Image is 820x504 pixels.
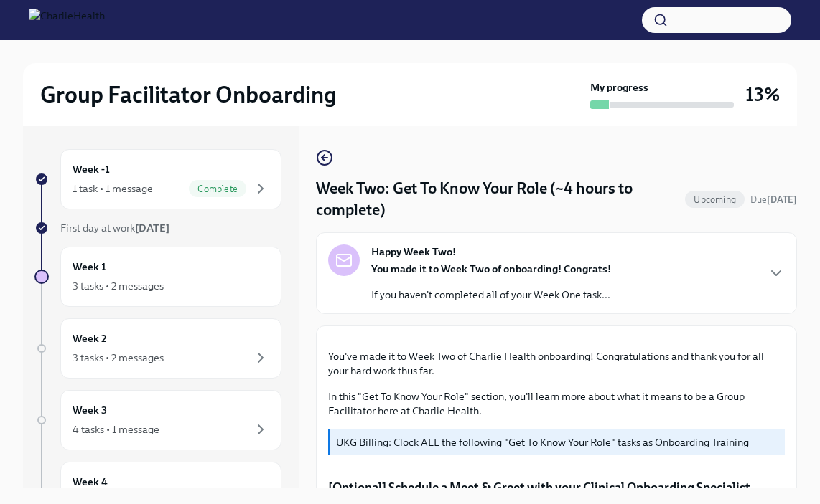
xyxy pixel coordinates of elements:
strong: My progress [590,80,648,95]
a: Week 34 tasks • 1 message [34,390,281,450]
h4: Week Two: Get To Know Your Role (~4 hours to complete) [316,178,679,221]
span: Complete [189,184,246,194]
div: 3 tasks • 2 messages [73,351,164,365]
p: If you haven't completed all of your Week One task... [371,287,611,302]
strong: [DATE] [767,194,797,205]
a: Week -11 task • 1 messageComplete [34,149,281,209]
strong: Happy Week Two! [371,244,456,259]
p: UKG Billing: Clock ALL the following "Get To Know Your Role" tasks as Onboarding Training [336,435,779,450]
a: Week 13 tasks • 2 messages [34,247,281,307]
span: August 25th, 2025 10:00 [750,193,797,206]
div: 4 tasks • 1 message [73,422,159,437]
h2: Group Facilitator Onboarding [40,80,337,109]
div: 1 task • 1 message [73,181,153,196]
p: In this "Get To Know Your Role" section, you'll learn more about what it means to be a Group Faci... [328,389,785,418]
span: Due [750,194,797,205]
p: You've made it to Week Two of Charlie Health onboarding! Congratulations and thank you for all yo... [328,349,785,378]
h3: 13% [745,82,780,108]
h6: Week 1 [73,259,106,275]
span: Upcoming [685,194,745,205]
h6: Week 2 [73,331,107,346]
a: First day at work[DATE] [34,221,281,235]
span: First day at work [60,222,169,234]
h6: Week -1 [73,161,110,177]
div: 3 tasks • 2 messages [73,279,164,293]
p: [Optional] Schedule a Meet & Greet with your Clinical Onboarding Specialist [328,479,785,496]
a: Week 23 tasks • 2 messages [34,318,281,379]
strong: You made it to Week Two of onboarding! Congrats! [371,262,611,275]
strong: [DATE] [135,222,169,234]
img: CharlieHealth [29,9,105,32]
h6: Week 3 [73,402,107,418]
h6: Week 4 [73,474,108,490]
